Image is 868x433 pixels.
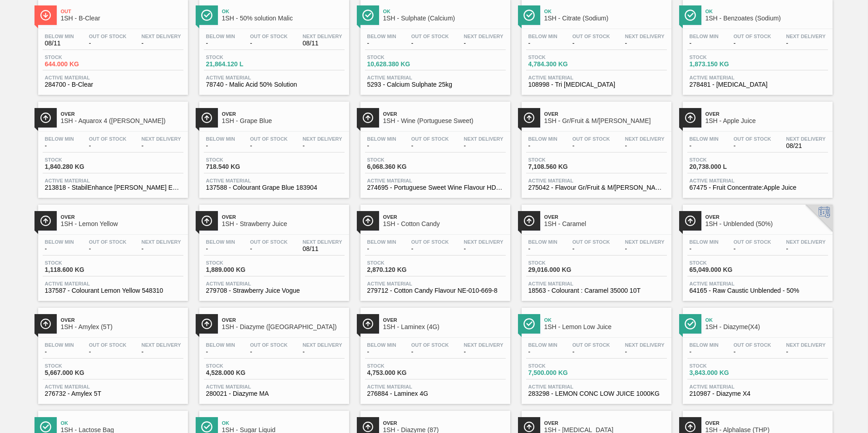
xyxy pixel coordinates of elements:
[383,9,506,14] span: Ok
[201,215,212,226] img: Ícone
[690,390,826,397] span: 210987 - Diazyme X4
[222,9,345,14] span: Ok
[367,61,431,68] span: 10,628.380 KG
[61,324,183,330] span: 1SH - Amylex (5T)
[515,301,676,404] a: ÍconeOk1SH - Lemon Low JuiceBelow Min-Out Of Stock-Next Delivery-Stock7,500.000 KGActive Material...
[61,118,183,124] span: 1SH - Aquarox 4 (Rosemary)
[625,136,665,142] span: Next Delivery
[142,349,181,355] span: -
[544,118,667,124] span: 1SH - Gr/Fruit & M/Berry
[528,287,665,294] span: 18563 - Colourant : Caramel 35000 10T
[89,349,127,355] span: -
[528,281,665,286] span: Active Material
[572,136,610,142] span: Out Of Stock
[411,136,449,142] span: Out Of Stock
[40,215,51,226] img: Ícone
[367,178,503,183] span: Active Material
[367,184,503,191] span: 274695 - Portuguese Sweet Wine Flavour HD-697-247
[250,239,288,245] span: Out Of Stock
[45,342,74,348] span: Below Min
[367,163,431,170] span: 6,068.360 KG
[206,287,342,294] span: 279708 - Strawberry Juice Vogue
[690,40,719,47] span: -
[690,54,753,60] span: Stock
[786,349,826,355] span: -
[61,111,183,117] span: Over
[61,221,183,227] span: 1SH - Lemon Yellow
[515,95,676,198] a: ÍconeOver1SH - Gr/Fruit & M/[PERSON_NAME]Below Min-Out Of Stock-Next Delivery-Stock7,108.560 KGAc...
[528,75,665,80] span: Active Material
[206,34,235,39] span: Below Min
[45,54,108,60] span: Stock
[690,266,753,273] span: 65,049.000 KG
[367,157,431,162] span: Stock
[685,10,696,21] img: Ícone
[367,81,503,88] span: 5293 - Calcium Sulphate 25kg
[411,349,449,355] span: -
[61,420,183,426] span: Ok
[544,214,667,220] span: Over
[528,178,665,183] span: Active Material
[464,239,503,245] span: Next Delivery
[367,390,503,397] span: 276884 - Laminex 4G
[383,111,506,117] span: Over
[45,136,74,142] span: Below Min
[464,349,503,355] span: -
[303,34,342,39] span: Next Delivery
[45,363,108,369] span: Stock
[734,349,771,355] span: -
[690,163,753,170] span: 20,738.000 L
[89,34,127,39] span: Out Of Stock
[528,184,665,191] span: 275042 - Flavour Gr/Fruit & M/Berry NA-366-866-6
[45,184,181,191] span: 213818 - StabilEnhance Rosemary Extract
[89,143,127,149] span: -
[383,15,506,22] span: 1SH - Sulphate (Calcium)
[61,15,183,22] span: 1SH - B-Clear
[411,246,449,252] span: -
[685,215,696,226] img: Ícone
[690,81,826,88] span: 278481 - Sodium Benzoate
[367,75,503,80] span: Active Material
[705,9,828,14] span: Ok
[206,246,235,252] span: -
[206,369,270,376] span: 4,528.000 KG
[625,34,665,39] span: Next Delivery
[625,342,665,348] span: Next Delivery
[354,95,515,198] a: ÍconeOver1SH - Wine (Portuguese Sweet)Below Min-Out Of Stock-Next Delivery-Stock6,068.360 KGActiv...
[45,384,181,389] span: Active Material
[367,281,503,286] span: Active Material
[222,317,345,323] span: Over
[786,239,826,245] span: Next Delivery
[45,287,181,294] span: 137587 - Colourant Lemon Yellow 548310
[705,221,828,227] span: 1SH - Unblended (50%)
[676,301,837,404] a: ÍconeOk1SH - Diazyme(X4)Below Min-Out Of Stock-Next Delivery-Stock3,843.000 KGActive Material2109...
[690,157,753,162] span: Stock
[690,246,719,252] span: -
[690,34,719,39] span: Below Min
[572,239,610,245] span: Out Of Stock
[383,317,506,323] span: Over
[705,111,828,117] span: Over
[734,40,771,47] span: -
[528,136,557,142] span: Below Min
[528,61,592,68] span: 4,784.300 KG
[354,198,515,301] a: ÍconeOver1SH - Cotton CandyBelow Min-Out Of Stock-Next Delivery-Stock2,870.120 KGActive Material2...
[690,281,826,286] span: Active Material
[544,221,667,227] span: 1SH - Caramel
[411,239,449,245] span: Out Of Stock
[142,246,181,252] span: -
[303,342,342,348] span: Next Delivery
[303,143,342,149] span: -
[45,239,74,245] span: Below Min
[464,143,503,149] span: -
[528,390,665,397] span: 283298 - LEMON CONC LOW JUICE 1000KG
[222,111,345,117] span: Over
[528,81,665,88] span: 108998 - Tri Sodium Citrate
[690,75,826,80] span: Active Material
[685,112,696,123] img: Ícone
[367,369,431,376] span: 4,753.000 KG
[464,40,503,47] span: -
[89,239,127,245] span: Out Of Stock
[523,112,535,123] img: Ícone
[45,40,74,47] span: 08/11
